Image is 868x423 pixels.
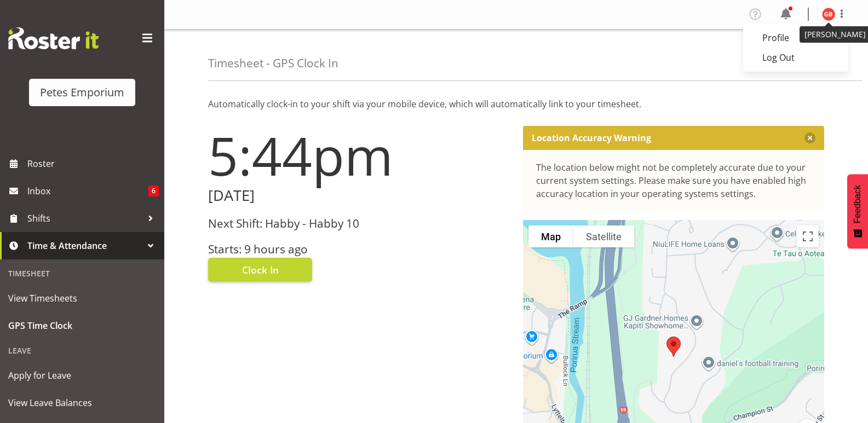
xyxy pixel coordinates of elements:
[27,237,142,254] span: Time & Attendance
[3,312,162,339] a: GPS Time Clock
[573,225,634,247] button: Show satellite imagery
[8,317,156,334] span: GPS Time Clock
[3,362,162,389] a: Apply for Leave
[743,28,848,48] a: Profile
[536,161,812,200] div: The location below might not be completely accurate due to your current system settings. Please m...
[528,225,573,247] button: Show street map
[27,210,142,227] span: Shifts
[8,395,156,411] span: View Leave Balances
[208,217,510,230] h3: Next Shift: Habby - Habby 10
[242,263,279,277] span: Clock In
[208,97,824,111] p: Automatically clock-in to your shift via your mobile device, which will automatically link to you...
[532,132,651,143] p: Location Accuracy Warning
[847,174,868,248] button: Feedback - Show survey
[804,132,815,143] button: Close message
[208,187,510,204] h2: [DATE]
[208,57,338,69] h4: Timesheet - GPS Clock In
[853,185,863,223] span: Feedback
[27,155,159,172] span: Roster
[797,225,819,247] button: Toggle fullscreen view
[3,262,162,285] div: Timesheet
[208,126,510,185] h1: 5:44pm
[3,285,162,312] a: View Timesheets
[8,290,156,306] span: View Timesheets
[208,258,312,282] button: Clock In
[3,339,162,362] div: Leave
[3,389,162,416] a: View Leave Balances
[822,8,835,21] img: gillian-byford11184.jpg
[208,243,510,256] h3: Starts: 9 hours ago
[8,27,99,49] img: Rosterit website logo
[40,84,124,101] div: Petes Emporium
[8,367,156,384] span: Apply for Leave
[27,183,148,199] span: Inbox
[148,186,159,196] span: 6
[743,48,848,67] a: Log Out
